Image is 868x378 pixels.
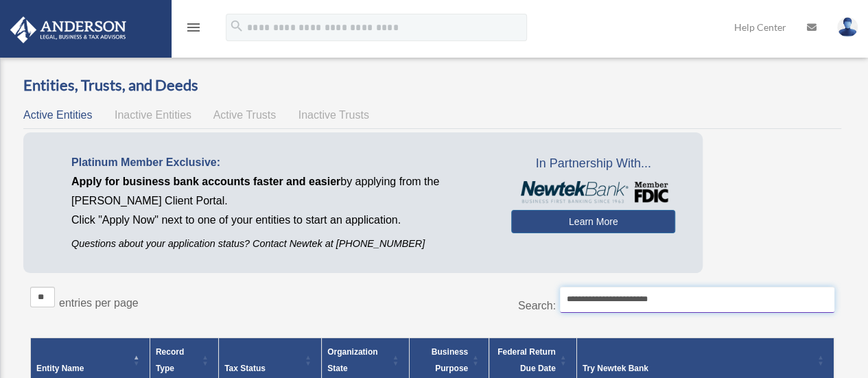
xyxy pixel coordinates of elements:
span: Record Type [156,347,184,373]
i: search [229,19,244,34]
a: Learn More [511,210,675,233]
span: Inactive Trusts [298,109,369,121]
img: Anderson Advisors Platinum Portal [6,16,130,43]
span: Entity Name [36,364,84,373]
span: Active Entities [23,109,92,121]
span: In Partnership With... [511,153,675,175]
span: Active Trusts [213,109,277,121]
span: Tax Status [224,364,266,373]
p: Questions about your application status? Contact Newtek at [PHONE_NUMBER] [71,235,491,252]
label: Search: [518,300,556,311]
p: Platinum Member Exclusive: [71,153,491,172]
a: menu [185,24,202,36]
p: by applying from the [PERSON_NAME] Client Portal. [71,172,491,211]
h3: Entities, Trusts, and Deeds [23,75,841,96]
img: User Pic [837,17,858,37]
div: Try Newtek Bank [583,360,813,377]
span: Business Purpose [432,347,468,373]
span: Federal Return Due Date [497,347,556,373]
img: NewtekBankLogoSM.png [518,181,668,203]
i: menu [185,19,202,36]
span: Organization State [327,347,377,373]
label: entries per page [59,297,139,309]
span: Inactive Entities [115,109,191,121]
p: Click "Apply Now" next to one of your entities to start an application. [71,211,491,230]
span: Apply for business bank accounts faster and easier [71,176,340,187]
